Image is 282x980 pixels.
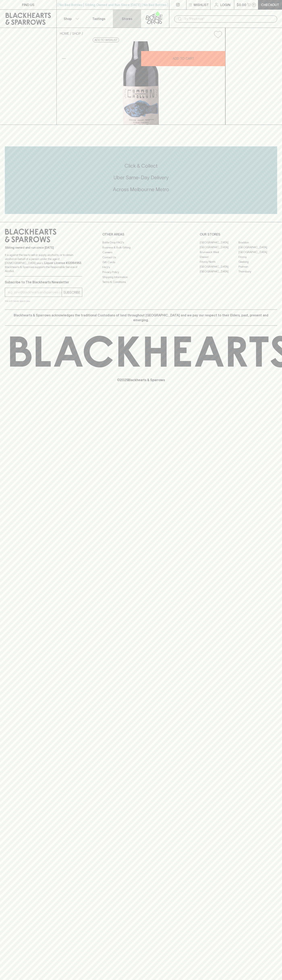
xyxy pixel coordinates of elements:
h5: Click & Collect [5,163,277,169]
h5: Uber Same-Day Delivery [5,174,277,181]
a: Terms & Conditions [102,280,180,285]
p: SUBSCRIBE [63,290,80,295]
p: Tastings [92,16,105,21]
button: Add to wishlist [212,29,224,40]
a: Tastings [85,10,113,28]
p: Checkout [261,2,279,7]
a: Prahran [238,264,277,269]
p: We will never spam you [5,299,82,303]
a: Shipping Information [102,275,180,279]
p: OUR STORES [200,232,277,237]
a: Fitzroy North [200,259,238,264]
a: Brunswick West [200,250,238,254]
input: e.g. jane@blackheartsandsparrows.com.au [8,289,62,296]
a: Careers [102,250,180,255]
h5: Across Melbourne Metro [5,186,277,193]
p: Wishlist [194,2,209,7]
p: Login [220,2,230,7]
button: Add to wishlist [93,38,119,42]
p: OTHER AREAS [102,232,180,237]
p: Sibling owned and run since [DATE] [5,246,82,250]
p: $0.00 [237,2,246,7]
a: Gift Cards [102,260,180,265]
a: FAQ's [102,265,180,270]
a: Stores [113,10,141,28]
strong: Liquor License #32064953 [44,261,81,265]
p: ADD TO CART [173,56,194,61]
button: Shop [57,10,85,28]
p: Blackhearts & Sparrows acknowledges the traditional Custodians of land throughout [GEOGRAPHIC_DAT... [8,313,274,322]
a: [GEOGRAPHIC_DATA] [238,250,277,254]
img: 40908.png [57,41,225,125]
button: SUBSCRIBE [62,288,82,297]
a: [GEOGRAPHIC_DATA] [200,264,238,269]
p: Shop [64,16,72,21]
a: Thornbury [238,269,277,274]
a: [GEOGRAPHIC_DATA] [200,269,238,274]
a: Bottle Drop FAQ's [102,240,180,245]
p: FIND US [22,2,34,7]
p: Stores [122,16,132,21]
a: [GEOGRAPHIC_DATA] [200,240,238,245]
button: ADD TO CART [141,51,225,66]
a: [GEOGRAPHIC_DATA] [238,245,277,250]
a: Braddon [238,240,277,245]
a: Contact Us [102,255,180,260]
p: Subscribe to The Blackhearts Newsletter [5,280,82,285]
div: Call to action block [5,146,277,214]
a: HOME [60,32,69,35]
a: Privacy Policy [102,270,180,275]
a: Geelong [238,259,277,264]
a: Elwood [200,254,238,259]
input: Try "Pinot noir" [184,16,274,22]
p: 0 [253,4,255,6]
a: [GEOGRAPHIC_DATA] [200,245,238,250]
a: SHOP [72,32,81,35]
a: Fitzroy [238,254,277,259]
p: It is against the law to sell or supply alcohol to, or to obtain alcohol on behalf of a person un... [5,253,82,273]
a: Business & Bulk Gifting [102,245,180,250]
